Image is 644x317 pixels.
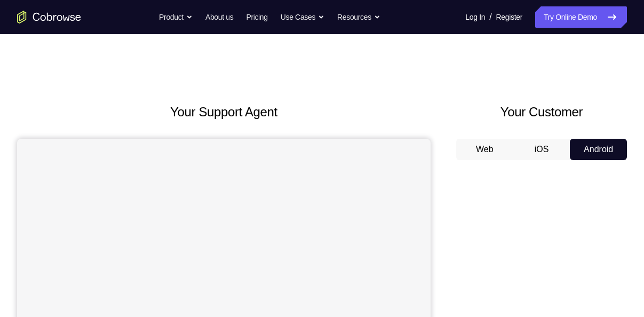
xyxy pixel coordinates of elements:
a: Try Online Demo [535,6,627,28]
a: Log In [465,6,485,28]
button: iOS [513,139,570,160]
a: About us [205,6,233,28]
button: Web [456,139,513,160]
h2: Your Support Agent [17,102,431,122]
a: Go to the home page [17,11,81,23]
a: Register [496,6,522,28]
button: Product [159,6,193,28]
button: Use Cases [281,6,324,28]
a: Pricing [246,6,267,28]
span: / [489,11,491,23]
button: Android [570,139,627,160]
h2: Your Customer [456,102,627,122]
button: Resources [337,6,380,28]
